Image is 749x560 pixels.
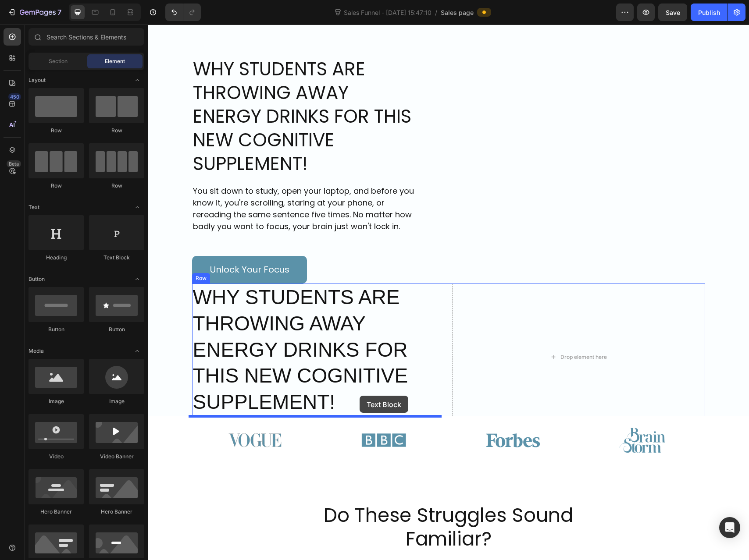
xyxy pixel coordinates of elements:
[29,326,84,333] div: Button
[29,203,39,211] span: Text
[165,4,201,21] div: Undo/Redo
[89,453,144,461] div: Video Banner
[130,73,144,87] span: Toggle open
[130,200,144,214] span: Toggle open
[29,397,84,405] div: Image
[49,57,68,65] span: Section
[89,508,144,516] div: Hero Banner
[29,254,84,262] div: Heading
[29,508,84,516] div: Hero Banner
[4,4,65,21] button: 7
[89,182,144,190] div: Row
[342,8,433,17] span: Sales Funnel - [DATE] 15:47:10
[105,57,125,65] span: Element
[691,4,728,21] button: Publish
[719,517,740,538] div: Open Intercom Messenger
[89,254,144,262] div: Text Block
[441,8,474,17] span: Sales page
[29,275,45,283] span: Button
[29,28,144,46] input: Search Sections & Elements
[698,8,720,17] div: Publish
[29,182,84,190] div: Row
[7,160,21,167] div: Beta
[89,127,144,135] div: Row
[89,326,144,333] div: Button
[29,347,44,355] span: Media
[29,76,46,84] span: Layout
[89,397,144,405] div: Image
[130,344,144,358] span: Toggle open
[148,25,749,560] iframe: To enrich screen reader interactions, please activate Accessibility in Grammarly extension settings
[435,8,437,17] span: /
[57,7,61,18] p: 7
[8,93,21,100] div: 450
[658,4,687,21] button: Save
[130,272,144,286] span: Toggle open
[29,453,84,461] div: Video
[29,127,84,135] div: Row
[666,9,680,16] span: Save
